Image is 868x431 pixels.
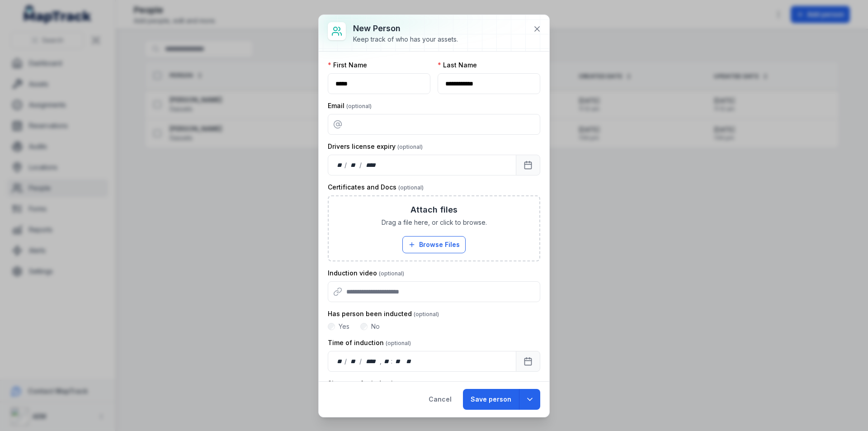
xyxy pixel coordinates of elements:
[344,161,348,170] div: /
[328,183,424,192] label: Certificates and Docs
[363,357,379,366] div: year,
[348,357,360,366] div: month,
[410,204,458,216] h3: Attach files
[516,155,540,175] button: Calendar
[516,351,540,372] button: Calendar
[359,357,363,366] div: /
[353,22,458,35] h3: New person
[402,236,466,253] button: Browse Files
[328,61,367,70] label: First Name
[328,309,439,318] label: Has person been inducted
[328,269,404,278] label: Induction video
[382,218,487,227] span: Drag a file here, or click to browse.
[391,357,393,366] div: :
[335,161,344,170] div: day,
[382,357,392,366] div: hour,
[463,389,519,410] button: Save person
[344,357,348,366] div: /
[335,357,344,366] div: day,
[339,322,349,331] label: Yes
[328,101,372,110] label: Email
[404,357,414,366] div: am/pm,
[380,357,382,366] div: ,
[348,161,360,170] div: month,
[353,35,458,44] div: Keep track of who has your assets.
[359,161,363,170] div: /
[393,357,402,366] div: minute,
[328,338,411,347] label: Time of induction
[438,61,477,70] label: Last Name
[328,142,423,151] label: Drivers license expiry
[363,161,379,170] div: year,
[328,379,428,388] label: Signature for induction
[371,322,380,331] label: No
[421,389,459,410] button: Cancel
